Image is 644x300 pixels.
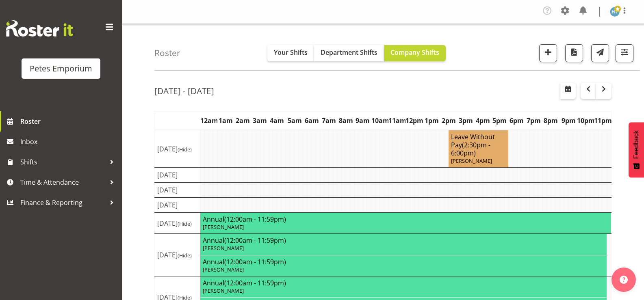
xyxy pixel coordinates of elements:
[155,198,200,213] td: [DATE]
[203,279,604,287] h4: Annual
[234,112,252,130] th: 2am
[274,48,308,57] span: Your Shifts
[178,220,192,227] span: (Hide)
[337,112,354,130] th: 8am
[440,112,457,130] th: 2pm
[629,122,644,177] button: Feedback - Show survey
[286,112,303,130] th: 5am
[178,146,192,153] span: (Hide)
[303,112,320,130] th: 6am
[20,115,118,127] span: Roster
[525,112,542,130] th: 7pm
[491,112,508,130] th: 5pm
[20,136,118,148] span: Inbox
[354,112,371,130] th: 9am
[560,83,576,99] button: Select a specific date within the roster.
[30,63,92,75] div: Petes Emporium
[384,45,446,61] button: Company Shifts
[620,276,628,284] img: help-xxl-2.png
[203,223,244,231] span: [PERSON_NAME]
[178,252,192,259] span: (Hide)
[267,45,314,61] button: Your Shifts
[155,213,200,234] td: [DATE]
[203,258,604,266] h4: Annual
[388,112,405,130] th: 11am
[203,236,604,244] h4: Annual
[314,45,384,61] button: Department Shifts
[252,112,269,130] th: 3am
[203,266,244,273] span: [PERSON_NAME]
[405,112,423,130] th: 12pm
[203,215,609,223] h4: Annual
[542,112,559,130] th: 8pm
[508,112,525,130] th: 6pm
[371,112,388,130] th: 10am
[224,278,286,287] span: (12:00am - 11:59pm)
[203,244,244,252] span: [PERSON_NAME]
[594,112,611,130] th: 11pm
[154,48,180,58] h4: Roster
[474,112,491,130] th: 4pm
[565,44,583,62] button: Download a PDF of the roster according to the set date range.
[423,112,440,130] th: 1pm
[269,112,286,130] th: 4am
[224,215,286,224] span: (12:00am - 11:59pm)
[6,20,73,37] img: Rosterit website logo
[591,44,609,62] button: Send a list of all shifts for the selected filtered period to all rostered employees.
[20,176,106,188] span: Time & Attendance
[224,236,286,245] span: (12:00am - 11:59pm)
[451,157,492,164] span: [PERSON_NAME]
[616,44,633,62] button: Filter Shifts
[20,156,106,168] span: Shifts
[539,44,557,62] button: Add a new shift
[20,196,106,209] span: Finance & Reporting
[155,234,200,276] td: [DATE]
[155,130,200,168] td: [DATE]
[155,183,200,198] td: [DATE]
[451,133,505,157] h4: Leave Without Pay
[155,168,200,183] td: [DATE]
[577,112,594,130] th: 10pm
[321,48,377,57] span: Department Shifts
[320,112,337,130] th: 7am
[203,287,244,294] span: [PERSON_NAME]
[154,86,214,96] h2: [DATE] - [DATE]
[610,7,620,17] img: helena-tomlin701.jpg
[451,140,490,158] span: (2:30pm - 6:00pm)
[390,48,439,57] span: Company Shifts
[200,112,217,130] th: 12am
[224,257,286,266] span: (12:00am - 11:59pm)
[633,130,640,159] span: Feedback
[560,112,577,130] th: 9pm
[457,112,474,130] th: 3pm
[217,112,234,130] th: 1am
